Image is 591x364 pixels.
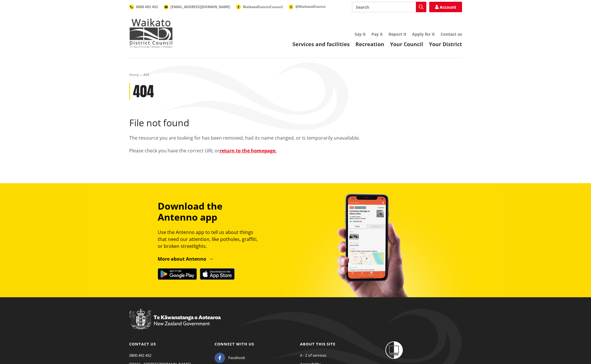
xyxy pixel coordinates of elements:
a: Contact us [441,31,462,37]
a: Pay it [371,31,383,37]
a: Connect with us [215,341,254,347]
a: Contact us [129,341,156,347]
a: 0800 492 452 [129,353,151,358]
input: Search input [352,2,426,12]
nav: breadcrumb [129,73,462,78]
img: Download on the App Store [200,268,235,280]
a: Account [429,2,462,12]
a: Say it [355,31,366,37]
img: Shielded [385,341,403,359]
span: WaikatoDistrictCouncil [243,4,283,9]
a: New Zealand Government [129,322,221,327]
img: Get it on Google Play [158,268,197,280]
a: Your Council [390,41,423,48]
a: @WaikatoDistrict [289,4,326,9]
p: Please check you have the correct URL or [129,147,462,154]
a: [EMAIL_ADDRESS][DOMAIN_NAME] [164,4,230,9]
a: Recreation [355,41,384,48]
p: Use the Antenno app to tell us about things that need our attention, like potholes, graffiti, or ... [158,229,263,250]
a: return to the homepage. [220,147,277,154]
h1: 404 [133,83,154,100]
a: WaikatoDistrictCouncil [236,4,283,9]
img: Waikato District Council - Te Kaunihera aa Takiwaa o Waikato [129,19,173,48]
span: Facebook [228,355,245,361]
a: Services and facilities [292,41,350,48]
span: 0800 492 452 [136,4,158,9]
a: Report it [389,31,406,37]
span: @WaikatoDistrict [295,4,326,9]
span: 404 [143,72,149,77]
a: About this site [300,341,335,347]
a: Facebook [215,355,245,360]
span: [EMAIL_ADDRESS][DOMAIN_NAME] [170,4,230,9]
a: More about Antenno [158,256,214,262]
h2: File not found [129,117,462,128]
a: Your District [429,41,462,48]
p: The resource you are looking for has been removed, had its name changed, or is temporarily unavai... [129,134,462,141]
a: Apply for it [412,31,435,37]
a: A - Z of services [300,353,326,358]
h3: Download the Antenno app [158,201,263,223]
a: Home [129,72,139,77]
a: 0800 492 452 [129,4,158,9]
img: New Zealand Government [129,309,221,330]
